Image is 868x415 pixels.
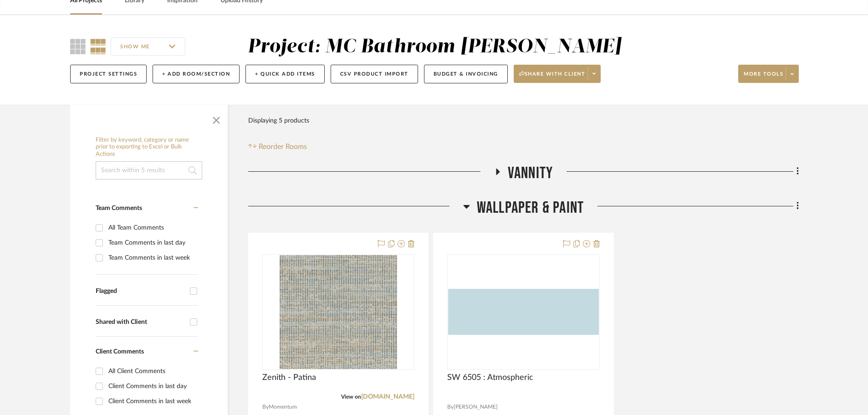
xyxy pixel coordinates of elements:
[280,255,397,369] img: Zenith - Patina
[269,403,297,411] span: Momentum
[447,403,454,411] span: By
[519,71,586,84] span: Share with client
[331,65,418,83] button: CSV Product Import
[96,318,185,326] div: Shared with Client
[744,71,783,84] span: More tools
[248,37,622,56] div: Project: MC Bathroom [PERSON_NAME]
[245,65,325,83] button: + Quick Add Items
[477,198,584,218] span: Wallpaper & Paint
[96,205,142,211] span: Team Comments
[514,65,601,83] button: Share with client
[262,373,316,383] span: Zenith - Patina
[454,403,498,411] span: [PERSON_NAME]
[108,394,196,409] div: Client Comments in last week
[108,379,196,394] div: Client Comments in last day
[447,373,533,383] span: SW 6505 : Atmospheric
[108,364,196,379] div: All Client Comments
[341,394,361,400] span: View on
[248,112,309,130] div: Displaying 5 products
[207,109,225,128] button: Close
[262,403,269,411] span: By
[96,161,202,179] input: Search within 5 results
[70,65,147,83] button: Project Settings
[738,65,799,83] button: More tools
[108,236,196,250] div: Team Comments in last day
[424,65,508,83] button: Budget & Invoicing
[361,394,414,400] a: [DOMAIN_NAME]
[96,287,185,295] div: Flagged
[508,164,553,183] span: Vannity
[96,137,202,158] h6: Filter by keyword, category or name prior to exporting to Excel or Bulk Actions
[96,348,144,355] span: Client Comments
[448,289,598,335] img: SW 6505 : Atmospheric
[108,220,196,235] div: All Team Comments
[448,255,599,369] div: 0
[153,65,240,83] button: + Add Room/Section
[108,251,196,265] div: Team Comments in last week
[248,141,307,152] button: Reorder Rooms
[259,141,307,152] span: Reorder Rooms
